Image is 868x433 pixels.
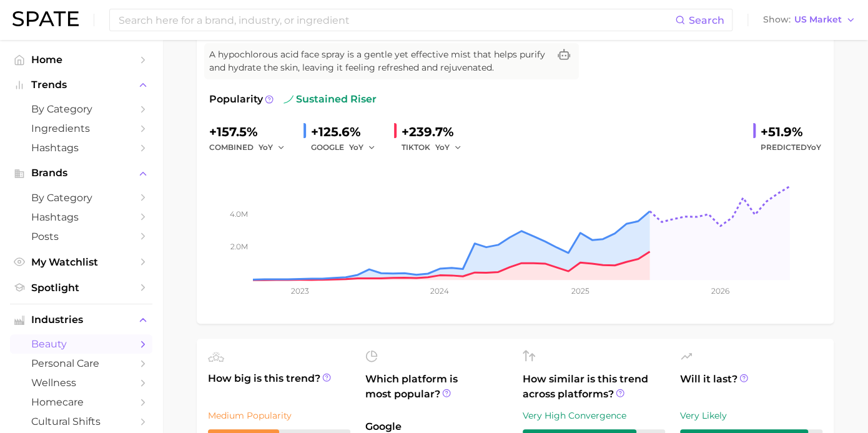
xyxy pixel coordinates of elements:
span: personal care [31,357,131,369]
span: Hashtags [31,211,131,223]
a: Hashtags [10,138,152,157]
a: Posts [10,227,152,246]
div: +125.6% [311,122,384,142]
span: How big is this trend? [208,371,350,402]
a: personal care [10,354,152,373]
div: +239.7% [402,122,470,142]
span: YoY [435,142,450,152]
div: combined [209,140,293,155]
input: Search here for a brand, industry, or ingredient [117,9,675,31]
a: My Watchlist [10,252,152,272]
a: wellness [10,373,152,392]
div: GOOGLE [311,140,384,155]
button: Industries [10,311,152,329]
span: Which platform is most popular? [365,372,508,413]
tspan: 2025 [571,286,589,296]
button: YoY [435,140,462,155]
div: Medium Popularity [208,408,350,423]
span: YoY [259,142,273,152]
span: Will it last? [680,372,822,402]
span: Spotlight [31,282,131,294]
span: cultural shifts [31,416,131,427]
span: beauty [31,338,131,350]
a: beauty [10,334,152,354]
a: Spotlight [10,278,152,297]
tspan: 2024 [430,286,449,296]
img: SPATE [12,11,79,26]
span: Search [689,14,724,26]
span: Industries [31,314,131,326]
div: +51.9% [761,122,821,142]
a: by Category [10,188,152,207]
span: A hypochlorous acid face spray is a gentle yet effective mist that helps purify and hydrate the s... [209,48,549,74]
span: Show [763,16,791,23]
button: ShowUS Market [760,12,859,28]
a: Hashtags [10,207,152,227]
span: Brands [31,167,131,179]
div: Very Likely [680,408,822,423]
a: homecare [10,392,152,412]
a: Ingredients [10,119,152,138]
a: Home [10,50,152,69]
span: YoY [807,142,821,152]
span: My Watchlist [31,256,131,268]
div: TIKTOK [402,140,470,155]
span: wellness [31,377,131,389]
a: by Category [10,99,152,119]
tspan: 2023 [290,286,308,296]
span: Home [31,54,131,66]
span: YoY [349,142,363,152]
button: Trends [10,76,152,94]
span: How similar is this trend across platforms? [523,372,665,402]
span: by Category [31,103,131,115]
span: sustained riser [284,92,377,107]
span: Trends [31,79,131,91]
span: Predicted [761,140,821,155]
span: Ingredients [31,122,131,134]
a: cultural shifts [10,412,152,431]
div: Very High Convergence [523,408,665,423]
button: YoY [259,140,285,155]
span: Hashtags [31,142,131,154]
button: YoY [349,140,376,155]
img: sustained riser [284,94,293,104]
button: Brands [10,164,152,182]
span: by Category [31,192,131,204]
span: Posts [31,231,131,242]
span: homecare [31,396,131,408]
tspan: 2026 [711,286,729,296]
span: US Market [794,16,842,23]
div: +157.5% [209,122,293,142]
span: Popularity [209,92,263,107]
